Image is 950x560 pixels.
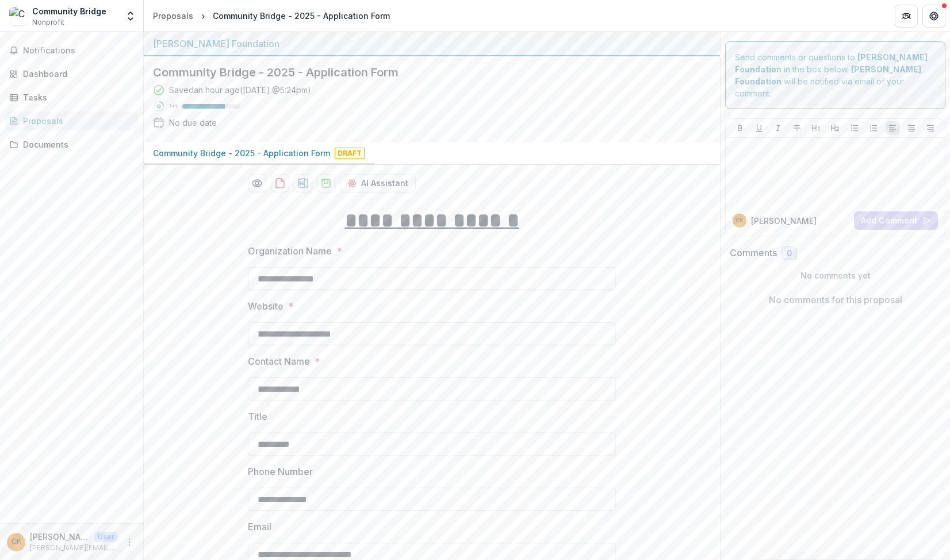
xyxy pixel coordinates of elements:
p: Contact Name [248,354,310,368]
a: Documents [5,135,139,154]
p: Website [248,299,284,313]
button: Preview aabbbf13-6dcc-49f0-8a8f-331af2dd11be-0.pdf [248,174,266,192]
div: Documents [23,138,129,150]
p: No comments for this proposal [769,293,902,307]
div: [PERSON_NAME] Foundation [153,37,711,51]
button: Underline [752,121,766,135]
div: Community Bridge - 2025 - Application Form [213,10,390,22]
p: 74 % [169,102,178,110]
button: download-proposal [317,174,335,192]
span: Notifications [23,46,134,56]
p: Organization Name [248,244,332,258]
button: More [122,535,136,549]
button: AI Assistant [340,174,416,192]
div: Dashboard [23,68,129,80]
button: Italicize [771,121,785,135]
div: Proposals [153,10,193,22]
button: Open entity switcher [122,5,139,28]
p: [PERSON_NAME][EMAIL_ADDRESS][DOMAIN_NAME] [30,543,118,553]
p: No comments yet [730,269,941,281]
button: Ordered List [867,121,880,135]
span: Nonprofit [32,17,64,28]
div: Chris Kimbro [736,218,744,223]
h2: Comments [730,248,777,258]
button: download-proposal [271,174,289,192]
button: Bullet List [848,121,861,135]
button: Align Center [905,121,918,135]
span: 0 [787,249,792,258]
button: download-proposal [294,174,312,192]
button: Get Help [922,5,945,28]
button: Notifications [5,41,139,60]
div: No due date [169,117,217,129]
p: Phone Number [248,465,313,478]
div: Community Bridge [32,5,106,17]
div: Chris Kimbro [12,538,21,546]
button: Heading 1 [809,121,823,135]
img: Community Bridge [9,7,28,25]
div: Tasks [23,91,129,103]
p: Email [248,520,271,534]
a: Proposals [148,7,198,24]
p: Community Bridge - 2025 - Application Form [153,147,330,159]
a: Proposals [5,111,139,130]
div: Saved an hour ago ( [DATE] @ 5:24pm ) [169,84,311,96]
p: [PERSON_NAME] [751,215,817,227]
button: Bold [733,121,747,135]
div: Send comments or questions to in the box below. will be notified via email of your comment. [725,41,945,109]
nav: breadcrumb [148,7,394,24]
h2: Community Bridge - 2025 - Application Form [153,65,692,79]
p: [PERSON_NAME] [30,531,90,543]
a: Tasks [5,88,139,107]
button: Align Left [886,121,899,135]
button: Strike [790,121,804,135]
button: Partners [895,5,918,28]
p: Title [248,410,267,423]
span: Draft [335,148,365,159]
button: Align Right [924,121,937,135]
div: Proposals [23,115,129,127]
p: User [94,532,118,542]
button: Add Comment [854,211,938,230]
button: Heading 2 [828,121,842,135]
a: Dashboard [5,64,139,83]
